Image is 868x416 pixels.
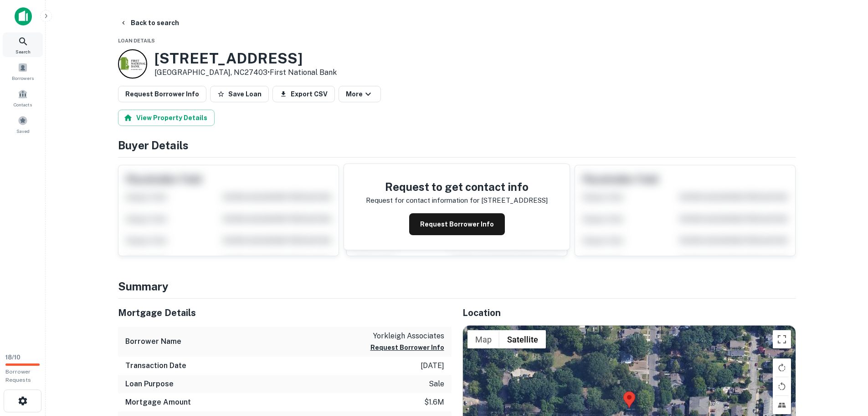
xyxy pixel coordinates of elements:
[116,15,183,31] button: Back to search
[773,358,791,377] button: Rotate map clockwise
[370,331,444,342] p: yorkleigh associates
[125,397,191,408] h6: Mortgage Amount
[3,32,43,57] a: Search
[270,68,337,77] a: First National Bank
[125,379,174,390] h6: Loan Purpose
[118,306,452,320] h5: Mortgage Details
[118,110,215,126] button: View Property Details
[409,213,505,235] button: Request Borrower Info
[5,369,31,383] span: Borrower Requests
[366,179,548,195] h4: Request to get contact info
[773,377,791,395] button: Rotate map counterclockwise
[499,330,546,348] button: Show satellite imagery
[154,67,337,78] p: [GEOGRAPHIC_DATA], NC27403 •
[118,38,155,43] span: Loan Details
[210,86,269,102] button: Save Loan
[118,278,796,295] h4: Summary
[5,354,21,361] span: 18 / 10
[3,85,43,110] a: Contacts
[421,360,444,371] p: [DATE]
[272,86,335,102] button: Export CSV
[118,137,796,153] h4: Buyer Details
[12,74,34,82] span: Borrowers
[15,7,32,26] img: capitalize-icon.png
[339,86,381,102] button: More
[822,343,868,387] iframe: Chat Widget
[125,360,186,371] h6: Transaction Date
[773,330,791,348] button: Toggle fullscreen view
[3,59,43,84] a: Borrowers
[424,397,444,408] p: $1.6m
[125,336,181,347] h6: Borrower Name
[773,396,791,414] button: Tilt map
[3,112,43,137] a: Saved
[370,342,444,353] button: Request Borrower Info
[14,101,32,108] span: Contacts
[481,195,548,206] p: [STREET_ADDRESS]
[462,306,796,320] h5: Location
[154,50,337,67] h3: [STREET_ADDRESS]
[15,48,31,55] span: Search
[366,195,479,206] p: Request for contact information for
[118,86,206,102] button: Request Borrower Info
[16,127,30,135] span: Saved
[467,330,499,348] button: Show street map
[429,379,444,390] p: sale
